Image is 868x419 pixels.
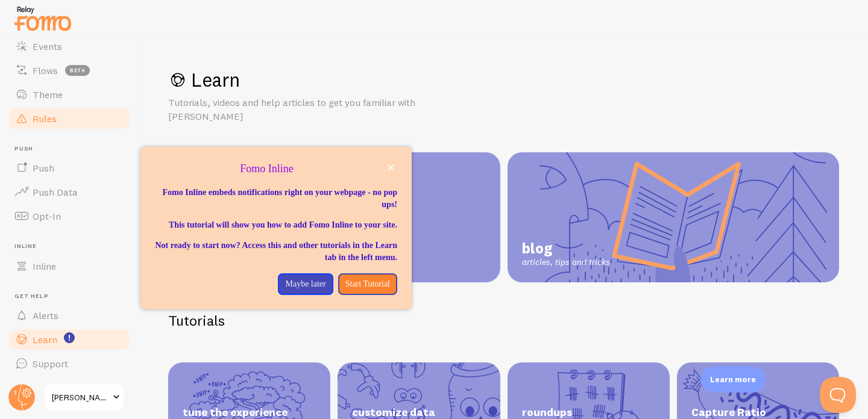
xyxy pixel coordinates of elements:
a: [PERSON_NAME] [43,383,125,412]
a: Rules [7,107,131,131]
span: articles, tips and tricks [522,257,610,268]
a: Support [7,352,131,376]
p: Tutorials, videos and help articles to get you familiar with [PERSON_NAME] [168,96,458,123]
a: Push [7,156,131,180]
p: Maybe later [285,278,325,290]
span: Events [33,40,62,52]
span: [PERSON_NAME] [52,390,109,405]
a: blog articles, tips and tricks [508,152,840,282]
span: Push [14,145,131,153]
iframe: Help Scout Beacon - Open [820,377,856,413]
p: Start Tutorial [345,278,390,290]
a: Alerts [7,303,131,327]
span: Get Help [14,293,131,300]
span: Learn [33,334,57,346]
a: Theme [7,82,131,107]
div: Learn more [700,367,766,393]
a: Learn [7,327,131,352]
span: Theme [33,88,63,101]
span: Alerts [33,309,58,321]
span: Push [33,162,54,174]
span: Rules [33,113,57,125]
img: fomo-relay-logo-orange.svg [13,3,73,34]
svg: <p>Watch New Feature Tutorials!</p> [64,332,75,343]
a: Inline [7,254,131,278]
span: Inline [14,243,131,250]
p: Learn more [710,374,756,385]
a: Events [7,34,131,58]
span: Inline [33,260,56,272]
span: Opt-In [33,210,61,222]
div: Fomo Inline [140,147,412,309]
span: Flows [33,64,58,76]
span: Support [33,358,68,370]
a: Opt-In [7,204,131,228]
button: Start Tutorial [338,273,397,295]
p: Not ready to start now? Access this and other tutorials in the Learn tab in the left menu. [155,240,397,264]
span: blog [522,239,610,257]
a: Push Data [7,180,131,204]
p: This tutorial will show you how to add Fomo Inline to your site. [155,219,397,231]
h1: Learn [168,67,839,92]
button: Maybe later [278,273,333,295]
button: close, [385,161,397,174]
a: Flows beta [7,58,131,82]
span: Push Data [33,186,78,198]
h2: Tutorials [168,311,839,330]
span: beta [65,65,90,76]
p: Fomo Inline embeds notifications right on your webpage - no pop ups! [155,187,397,211]
p: Fomo Inline [155,161,397,177]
